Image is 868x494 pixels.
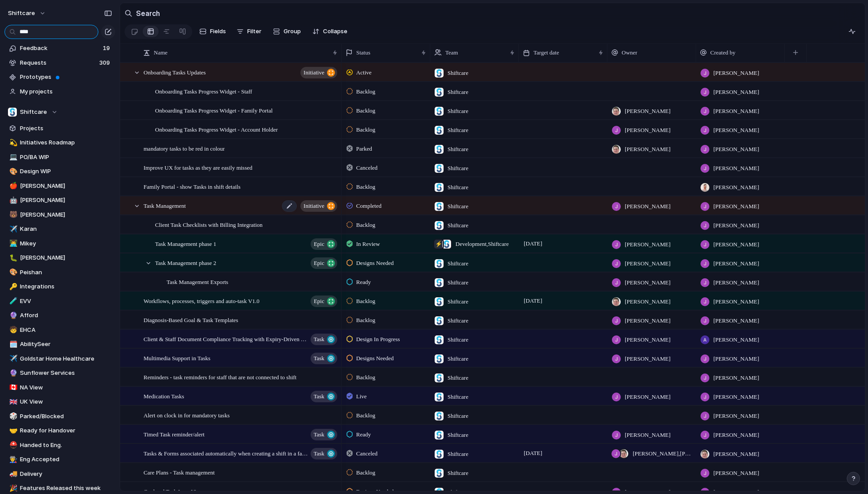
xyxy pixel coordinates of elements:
div: 🤝 [9,426,16,436]
button: 🎨 [8,167,17,176]
div: 🔑 [9,282,16,292]
span: Task [314,352,324,365]
span: PO/BA WIP [20,153,112,162]
span: Shiftcare [448,393,468,401]
a: 🍎[PERSON_NAME] [4,179,115,193]
span: [PERSON_NAME] [713,412,759,420]
a: 🔮Afford [4,309,115,322]
button: Epic [311,238,337,250]
div: ⚡ [434,240,443,249]
span: Design In Progress [356,335,400,344]
button: 🗓️ [8,340,17,349]
button: 💻 [8,153,17,162]
span: Canceled [356,449,378,458]
span: Ready for Handover [20,426,112,435]
span: Parked/Blocked [20,412,112,421]
span: Designs Needed [356,354,394,363]
a: 🎲Parked/Blocked [4,410,115,423]
span: [PERSON_NAME] [713,145,759,154]
span: [PERSON_NAME] [625,354,670,363]
span: [PERSON_NAME] [713,297,759,306]
button: Task [311,353,337,364]
span: Backlog [356,183,375,191]
span: Prototypes [20,73,112,82]
span: Created by [710,48,736,57]
a: ✈️Karan [4,222,115,236]
div: 🤝Ready for Handover [4,424,115,437]
span: Backlog [356,316,375,325]
span: Team [445,48,458,57]
span: Peishan [20,268,112,277]
span: Shiftcare [448,164,468,173]
a: Feedback19 [4,42,115,55]
div: 👨‍🏭Eng Accepted [4,453,115,466]
div: ✈️Goldstar Home Healthcare [4,352,115,366]
span: Alert on clock in for mandatory tasks [144,410,230,420]
span: Active [356,68,372,77]
button: initiative [300,67,337,78]
span: [DATE] [522,238,545,249]
a: Projects [4,122,115,135]
span: [PERSON_NAME] [20,210,112,219]
div: ✈️ [9,354,16,364]
a: 🔮Sunflower Services [4,366,115,380]
div: 🐻 [9,210,16,220]
div: 👨‍💻 [9,238,16,249]
span: Task [314,390,324,403]
span: [PERSON_NAME] [713,335,759,344]
span: Backlog [356,297,375,306]
span: Shiftcare [448,373,468,382]
a: 🎨Design WIP [4,165,115,178]
button: Fields [196,24,230,39]
span: [PERSON_NAME] [713,259,759,268]
span: Backlog [356,87,375,96]
div: 🗓️AbilitySeer [4,338,115,351]
a: 🔑Integrations [4,280,115,293]
button: 💫 [8,138,17,147]
span: [PERSON_NAME] [713,450,759,459]
span: 19 [103,44,112,53]
button: 🚚 [8,470,17,478]
span: Mikey [20,239,112,248]
span: Backlog [356,411,375,420]
span: Onboarding Tasks Progress Widget - Staff [155,86,252,96]
span: EVV [20,297,112,306]
button: shiftcare [4,6,51,20]
span: Shiftcare [448,183,468,192]
span: [PERSON_NAME] [625,393,670,401]
span: Task Management Exports [167,276,228,287]
span: Shiftcare [448,145,468,154]
span: shiftcare [8,9,35,18]
button: 🎨 [8,268,17,277]
span: [DATE] [522,296,545,306]
button: Task [311,429,337,440]
span: Requests [20,58,97,67]
span: Feedback [20,44,100,53]
span: Shiftcare [448,88,468,97]
span: Shiftcare [448,450,468,459]
div: 🐛[PERSON_NAME] [4,251,115,265]
div: 💫Initiatives Roadmap [4,136,115,149]
div: 🚚 [9,469,16,479]
div: 🧒EHCA [4,323,115,337]
button: Epic [311,296,337,307]
button: Filter [233,24,265,39]
span: [PERSON_NAME] [625,145,670,154]
a: 🎨Peishan [4,266,115,279]
span: [PERSON_NAME] [625,316,670,325]
span: Task Management [144,200,186,210]
span: [PERSON_NAME] [625,297,670,306]
span: Owner [622,48,637,57]
span: Shiftcare [448,259,468,268]
span: Workflows, processes, triggers and auto-task V1.0 [144,296,260,306]
span: Ready [356,430,371,439]
span: In Review [356,240,380,249]
span: Onboarding Tasks Progress Widget - Account Holder [155,124,278,134]
div: 🐻[PERSON_NAME] [4,208,115,222]
span: [PERSON_NAME] [713,164,759,173]
span: initiative [304,200,324,212]
button: ✈️ [8,225,17,233]
span: Shiftcare [448,69,468,78]
span: Shiftcare [448,126,468,135]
